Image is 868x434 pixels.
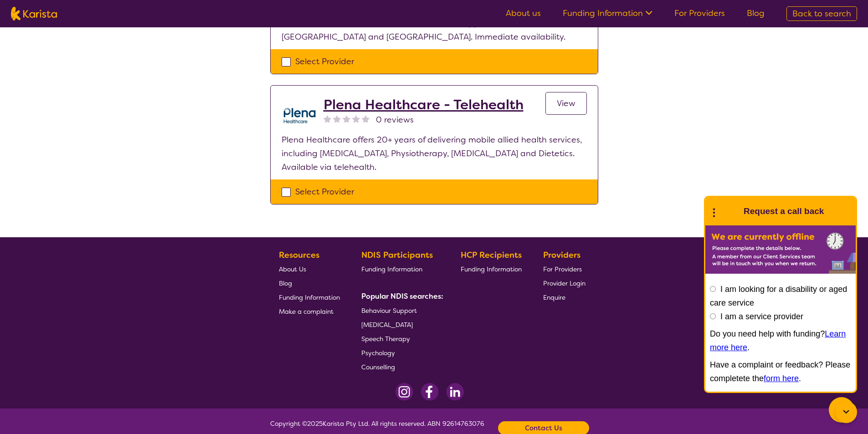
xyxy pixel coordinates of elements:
[543,250,580,260] b: Providers
[563,8,652,19] a: Funding Information
[361,291,443,301] b: Popular NDIS searches:
[279,279,292,287] span: Blog
[720,202,738,220] img: Karista
[395,383,413,401] img: Instagram
[543,290,586,304] a: Enquire
[786,6,857,21] a: Back to search
[361,262,440,276] a: Funding Information
[543,262,586,276] a: For Providers
[705,225,856,274] img: Karista offline chat form to request call back
[376,113,414,127] span: 0 reviews
[792,8,851,19] span: Back to search
[421,383,439,401] img: Facebook
[279,290,340,304] a: Funding Information
[764,374,799,383] a: form here
[543,293,565,301] span: Enquire
[279,262,340,276] a: About Us
[361,265,422,273] span: Funding Information
[361,346,440,360] a: Psychology
[279,250,319,260] b: Resources
[279,276,340,290] a: Blog
[720,312,803,321] label: I am a service provider
[461,262,522,276] a: Funding Information
[747,8,765,19] a: Blog
[361,250,433,260] b: NDIS Participants
[361,321,413,329] span: [MEDICAL_DATA]
[361,335,410,343] span: Speech Therapy
[11,7,57,20] img: Karista logo
[446,383,464,401] img: LinkedIn
[343,115,350,123] img: nonereviewstar
[362,115,370,123] img: nonereviewstar
[279,307,334,316] span: Make a complaint
[829,397,854,423] button: Channel Menu
[282,133,587,174] p: Plena Healthcare offers 20+ years of delivering mobile allied health services, including [MEDICAL...
[543,265,582,273] span: For Providers
[461,250,522,260] b: HCP Recipients
[506,8,541,19] a: About us
[710,285,847,307] label: I am looking for a disability or aged care service
[324,115,331,123] img: nonereviewstar
[710,358,851,385] p: Have a complaint or feedback? Please completete the .
[361,360,440,374] a: Counselling
[461,265,522,273] span: Funding Information
[744,204,824,218] h1: Request a call back
[361,306,417,315] span: Behaviour Support
[543,279,586,287] span: Provider Login
[361,303,440,317] a: Behaviour Support
[279,265,306,273] span: About Us
[557,98,575,109] span: View
[361,349,395,357] span: Psychology
[324,97,524,113] a: Plena Healthcare - Telehealth
[279,293,340,301] span: Funding Information
[361,363,395,371] span: Counselling
[361,317,440,332] a: [MEDICAL_DATA]
[543,276,586,290] a: Provider Login
[352,115,360,123] img: nonereviewstar
[279,304,340,318] a: Make a complaint
[282,97,318,133] img: qwv9egg5taowukv2xnze.png
[333,115,341,123] img: nonereviewstar
[361,332,440,346] a: Speech Therapy
[545,92,587,115] a: View
[674,8,725,19] a: For Providers
[710,327,851,354] p: Do you need help with funding? .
